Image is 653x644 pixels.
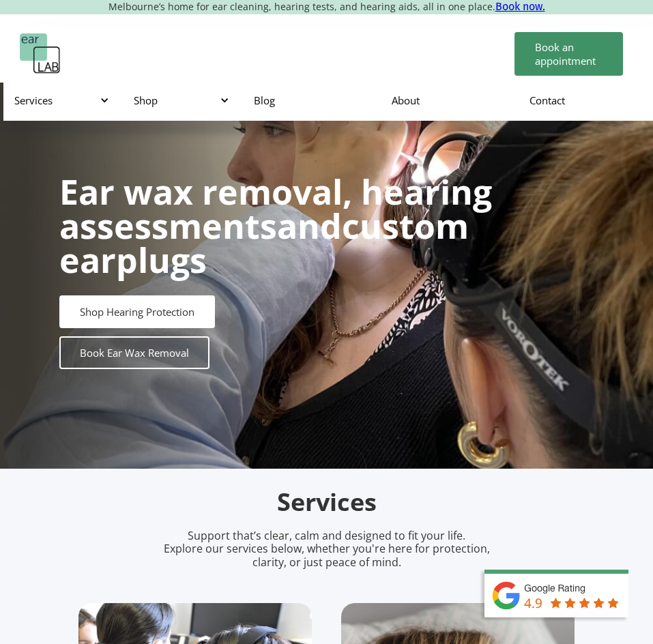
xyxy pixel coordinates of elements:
div: Services [3,80,124,121]
a: Shop Hearing Protection [59,295,215,328]
div: Services [14,93,107,107]
h1: and [59,175,594,277]
p: Support that’s clear, calm and designed to fit your life. Explore our services below, whether you... [146,529,508,569]
a: About [381,80,519,120]
a: home [20,33,61,74]
a: Blog [243,80,381,120]
h2: Services [78,486,575,518]
strong: Ear wax removal, hearing assessments [59,169,492,249]
strong: custom earplugs [59,203,469,283]
a: Book Ear Wax Removal [59,336,209,369]
div: Shop [123,80,243,121]
a: Book an appointment [514,32,624,76]
div: Shop [134,93,227,107]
